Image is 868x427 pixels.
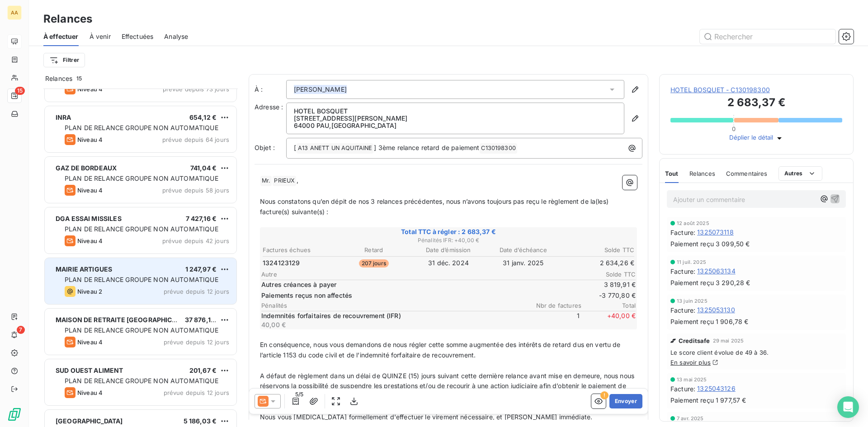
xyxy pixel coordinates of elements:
span: 37 876,14 € [185,316,221,324]
span: 5/5 [293,390,306,399]
span: 654,12 € [189,113,217,121]
span: prévue depuis 12 jours [164,338,229,346]
p: Indemnités forfaitaires de recouvrement (IFR) [261,311,524,320]
h3: 2 683,37 € [670,94,842,113]
span: MAISON DE RETRAITE [GEOGRAPHIC_DATA] [56,316,193,324]
span: SUD OUEST ALIMENT [56,366,123,374]
span: 13 juin 2025 [677,298,708,304]
span: Pénalités [261,302,527,309]
span: 15 [74,75,84,83]
span: 1 906,78 € [716,317,749,326]
span: A13 ANETT UN AQUITAINE [297,143,373,154]
span: Facture : [670,267,695,276]
span: HOTEL BOSQUET - C130198300 [670,85,842,94]
span: 1 247,97 € [185,265,217,273]
span: Niveau 4 [77,85,103,93]
span: prévue depuis 64 jours [162,136,229,143]
span: Analyse [164,32,188,41]
span: Nbr de factures [527,302,581,309]
span: prévue depuis 12 jours [164,389,229,396]
span: 3 290,28 € [716,278,750,287]
span: Nous constatons qu’en dépit de nos 3 relances précédentes, nous n’avons toujours pas reçu le règl... [260,197,610,216]
span: PRIEUX [273,176,296,186]
span: prévue depuis 73 jours [163,85,229,93]
h3: Relances [43,11,92,27]
span: Le score client évolue de 49 à 36. [670,349,842,356]
th: Solde TTC [561,245,635,255]
span: 13 mai 2025 [677,377,707,382]
th: Date d’échéance [486,245,560,255]
span: Facture : [670,384,695,394]
span: Paiement reçu [670,395,714,405]
span: INRA [56,113,71,121]
span: Pénalités IFR : + 40,00 € [261,236,636,244]
span: 1 977,57 € [716,396,746,405]
input: Rechercher [700,29,835,44]
div: grid [43,89,238,427]
span: Creditsafe [679,337,710,344]
span: Commentaires [726,170,768,177]
span: , [297,176,298,184]
span: Mr. [260,176,272,186]
p: [STREET_ADDRESS][PERSON_NAME] [294,115,617,122]
span: Niveau 2 [77,288,102,295]
span: -3 770,80 € [581,291,636,300]
span: 29 mai 2025 [713,338,744,343]
span: prévue depuis 12 jours [164,288,229,295]
button: Autres [778,166,822,181]
th: Date d’émission [411,245,485,255]
td: 2 634,26 € [561,258,635,268]
span: PLAN DE RELANCE GROUPE NON AUTOMATIQUE [65,326,218,334]
span: 741,04 € [190,164,217,172]
span: 1325043126 [697,384,736,393]
span: A défaut de règlement dans un délai de QUINZE (15) jours suivant cette dernière relance avant mis... [260,372,636,400]
span: Adresse : [255,103,283,111]
td: 31 déc. 2024 [411,258,485,268]
span: 15 [15,87,25,95]
span: Niveau 4 [77,389,103,396]
span: 5 186,03 € [184,417,217,425]
span: 1325063134 [697,267,736,276]
span: Déplier le détail [729,134,773,143]
span: C130198300 [480,143,517,154]
span: prévue depuis 58 jours [162,187,229,194]
span: MAIRIE ARTIGUES [56,265,112,273]
span: 11 juil. 2025 [677,259,706,265]
span: 7 [17,326,25,334]
span: 12 août 2025 [677,221,709,226]
th: Factures échues [262,245,336,255]
span: Paiement reçu [670,278,714,287]
span: Tout [665,170,679,177]
span: Relances [45,74,72,83]
span: Paiement reçu [670,317,714,326]
span: Solde TTC [581,271,636,278]
span: Facture : [670,305,695,315]
td: 31 janv. 2025 [486,258,560,268]
span: 1 [525,311,580,329]
a: 15 [7,89,21,103]
span: Facture : [670,228,695,237]
span: Total [581,302,636,309]
span: + 40,00 € [581,311,636,329]
span: 7 avr. 2025 [677,416,704,421]
div: AA [7,5,22,20]
span: PLAN DE RELANCE GROUPE NON AUTOMATIQUE [65,225,218,233]
label: À : [255,85,286,94]
span: 201,67 € [189,366,217,374]
a: En savoir plus [670,359,711,366]
span: 3 099,50 € [716,239,750,249]
span: DGA ESSAI MISSILES [56,215,122,222]
p: 40,00 € [261,320,524,329]
span: 1324123129 [263,258,300,267]
p: HOTEL BOSQUET [294,108,617,115]
span: PLAN DE RELANCE GROUPE NON AUTOMATIQUE [65,276,218,283]
button: Déplier le détail [726,133,787,143]
span: ] 3ème relance retard de paiement [374,144,479,151]
div: Open Intercom Messenger [837,396,859,418]
span: 1325073118 [697,228,734,237]
span: Paiement reçu [670,239,714,249]
span: GAZ DE BORDEAUX [56,164,117,172]
span: [GEOGRAPHIC_DATA] [56,417,123,425]
span: Paiements reçus non affectés [261,291,580,300]
span: Total TTC à régler : 2 683,37 € [261,227,636,236]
